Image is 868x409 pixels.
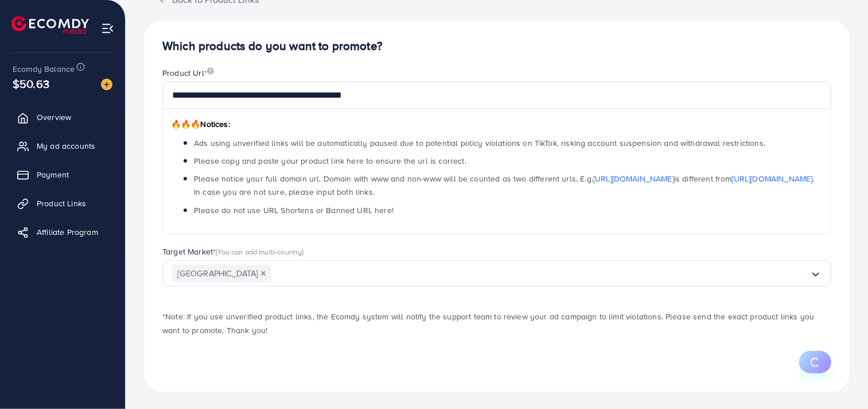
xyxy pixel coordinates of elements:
[37,226,98,238] span: Affiliate Program
[194,173,815,198] span: Please notice your full domain url. Domain with www and non-www will be counted as two different ...
[171,118,230,130] span: Notices:
[194,204,394,216] span: Please do not use URL Shortens or Banned URL here!
[162,39,831,53] h4: Which products do you want to promote?
[37,198,86,209] span: Product Links
[13,75,49,92] span: $50.63
[9,134,116,157] a: My ad accounts
[101,22,114,35] img: menu
[207,67,214,75] img: image
[9,221,116,244] a: Affiliate Program
[593,173,674,184] a: [URL][DOMAIN_NAME]
[271,265,810,283] input: Search for option
[162,246,304,257] label: Target Market
[216,246,303,257] span: (You can add multi-country)
[260,271,266,276] button: Deselect Pakistan
[172,265,271,283] span: [GEOGRAPHIC_DATA]
[732,173,813,184] a: [URL][DOMAIN_NAME]
[9,192,116,215] a: Product Links
[162,260,831,287] div: Search for option
[9,163,116,186] a: Payment
[9,106,116,129] a: Overview
[37,111,71,123] span: Overview
[819,357,859,400] iframe: Chat
[171,118,200,130] span: 🔥🔥🔥
[37,140,95,152] span: My ad accounts
[11,16,89,34] img: logo
[37,169,69,180] span: Payment
[194,155,466,167] span: Please copy and paste your product link here to ensure the url is correct.
[194,137,765,149] span: Ads using unverified links will be automatically paused due to potential policy violations on Tik...
[162,310,831,337] p: *Note: If you use unverified product links, the Ecomdy system will notify the support team to rev...
[13,63,75,75] span: Ecomdy Balance
[101,79,112,90] img: image
[162,67,214,79] label: Product Url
